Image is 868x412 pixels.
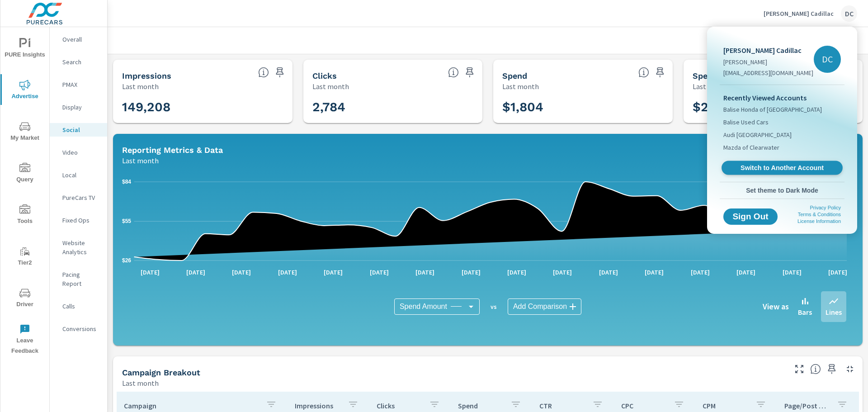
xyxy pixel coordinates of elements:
span: Audi [GEOGRAPHIC_DATA] [723,130,792,139]
span: Switch to Another Account [726,164,837,172]
p: [PERSON_NAME] [723,57,813,66]
a: Switch to Another Account [722,161,843,175]
span: Sign Out [731,213,770,221]
span: Set theme to Dark Mode [723,186,841,194]
span: Mazda of Clearwater [723,143,779,152]
span: Balise Used Cars [723,118,769,127]
p: [EMAIL_ADDRESS][DOMAIN_NAME] [723,68,813,77]
button: Sign Out [723,208,778,225]
span: Balise Honda of [GEOGRAPHIC_DATA] [723,105,822,114]
a: Privacy Policy [810,205,841,210]
button: Set theme to Dark Mode [720,182,844,199]
p: Recently Viewed Accounts [723,92,841,103]
p: [PERSON_NAME] Cadillac [723,45,813,56]
a: License Information [797,218,841,224]
div: DC [814,46,841,73]
a: Terms & Conditions [798,212,841,217]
